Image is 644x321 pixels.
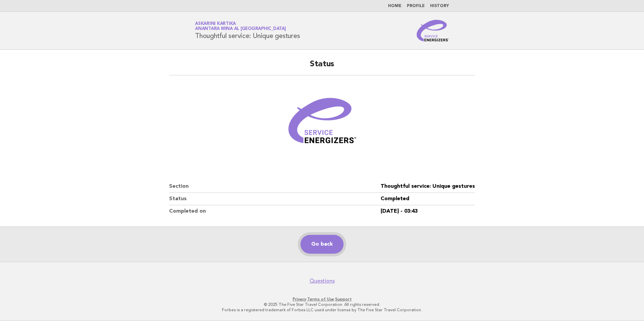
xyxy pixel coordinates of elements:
p: © 2025 The Five Star Travel Corporation. All rights reserved. [116,302,528,307]
a: Go back [300,235,344,254]
dt: Completed on [169,205,381,217]
p: Forbes is a registered trademark of Forbes LLC used under license by The Five Star Travel Corpora... [116,307,528,313]
dd: Thoughtful service: Unique gestures [381,180,475,193]
a: Privacy [293,297,306,301]
a: Support [335,297,352,301]
h1: Thoughtful service: Unique gestures [195,22,300,39]
a: Questions [310,278,335,284]
img: Service Energizers [417,20,449,41]
dd: [DATE] - 03:43 [381,205,475,217]
a: Home [388,4,401,8]
span: Anantara Mina al [GEOGRAPHIC_DATA] [195,27,286,31]
img: Verified [282,83,362,164]
a: Terms of Use [307,297,334,301]
a: Askarini KartikaAnantara Mina al [GEOGRAPHIC_DATA] [195,22,286,31]
a: History [430,4,449,8]
a: Profile [407,4,425,8]
dt: Section [169,180,381,193]
dt: Status [169,193,381,205]
h2: Status [169,59,475,75]
p: · · [116,296,528,302]
dd: Completed [381,193,475,205]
